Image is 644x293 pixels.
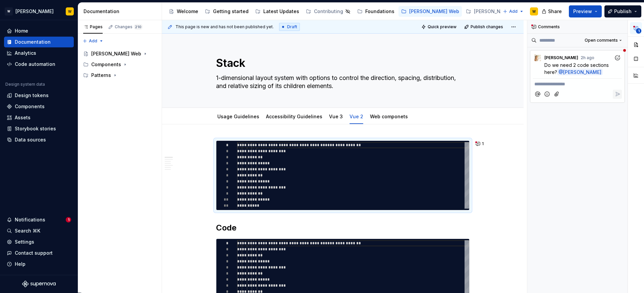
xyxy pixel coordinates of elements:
button: Preview [569,5,602,17]
span: @ [557,69,603,75]
button: Publish [604,5,641,17]
a: Components [4,101,74,112]
button: Search ⌘K [4,225,74,236]
div: Storybook stories [15,125,56,132]
span: Publish [614,8,632,15]
textarea: 1-dimensional layout system with options to control the direction, spacing, distribution, and rel... [215,73,468,91]
div: Page tree [166,5,499,18]
button: Add [80,36,106,46]
div: Components [91,61,121,68]
div: Web componets [367,109,411,123]
a: Vue 2 [350,114,363,119]
div: [PERSON_NAME] Web [409,8,459,15]
h2: Code [216,222,470,233]
div: Assets [15,114,31,121]
span: Draft [287,24,297,30]
div: [PERSON_NAME] [15,8,54,15]
a: Getting started [202,6,251,17]
div: Home [15,28,28,34]
a: [PERSON_NAME] Web [398,6,462,17]
div: Vue 3 [326,109,345,123]
span: Share [548,8,562,15]
span: Publish changes [471,24,503,30]
span: Open comments [585,38,618,43]
span: This page is new and has not been published yet. [175,24,274,30]
button: Quick preview [419,22,460,32]
a: [PERSON_NAME] Mobile [463,6,539,17]
div: Composer editor [533,78,622,88]
button: Share [538,5,566,17]
div: W [68,9,71,14]
div: Design tokens [15,92,49,99]
div: [PERSON_NAME] Mobile [474,8,529,15]
div: Accessibility Guidelines [263,109,325,123]
a: Documentation [4,37,74,47]
div: [PERSON_NAME] Web [91,50,141,57]
span: Preview [573,8,592,15]
a: Welcome [166,6,201,17]
a: Foundations [355,6,397,17]
span: Quick preview [428,24,457,30]
a: Contributing [303,6,353,17]
textarea: Stack [215,55,468,71]
button: W[PERSON_NAME]W [1,4,76,18]
div: Documentation [15,39,51,45]
button: Help [4,259,74,269]
div: Latest Updates [263,8,299,15]
span: Add [509,9,518,14]
div: Components [80,59,159,70]
button: 1 [474,139,487,149]
div: Documentation [84,8,159,15]
div: Code automation [15,61,55,68]
button: Add [501,7,526,16]
a: Web componets [370,114,408,119]
a: [PERSON_NAME] Web [80,48,159,59]
a: Settings [4,237,74,247]
span: 1 [66,217,71,222]
div: Data sources [15,136,46,143]
img: Marisa Recuenco [534,54,541,61]
button: Add emoji [543,90,552,99]
button: Reply [613,90,622,99]
div: Design system data [5,82,45,87]
button: Open comments [582,36,625,45]
div: Patterns [91,72,111,79]
div: Notifications [15,216,45,223]
div: Pages [83,24,103,30]
div: Usage Guidelines [215,109,262,123]
div: Settings [15,239,34,245]
div: W [5,7,13,15]
a: Code automation [4,59,74,70]
span: Do we need 2 code sections here? [544,62,610,75]
div: W [532,9,536,14]
div: Vue 2 [347,109,366,123]
div: Welcome [177,8,198,15]
div: Contributing [314,8,343,15]
button: Contact support [4,248,74,258]
a: Storybook stories [4,123,74,134]
span: 210 [134,24,143,30]
span: Add [89,38,97,44]
div: Getting started [213,8,249,15]
a: Home [4,26,74,36]
span: [PERSON_NAME] [563,69,601,75]
a: Assets [4,112,74,123]
a: Design tokens [4,90,74,101]
span: 1 [636,28,641,34]
div: Components [15,103,45,110]
a: Accessibility Guidelines [266,114,322,119]
button: Attach files [552,90,561,99]
div: Page tree [80,48,159,81]
button: Notifications1 [4,214,74,225]
a: Usage Guidelines [217,114,259,119]
a: Latest Updates [253,6,302,17]
div: Analytics [15,50,36,56]
a: Analytics [4,48,74,58]
a: Data sources [4,134,74,145]
button: Publish changes [462,22,506,32]
div: Foundations [365,8,394,15]
div: Search ⌘K [15,227,40,234]
span: 1 [482,141,484,146]
svg: Supernova Logo [22,281,56,287]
